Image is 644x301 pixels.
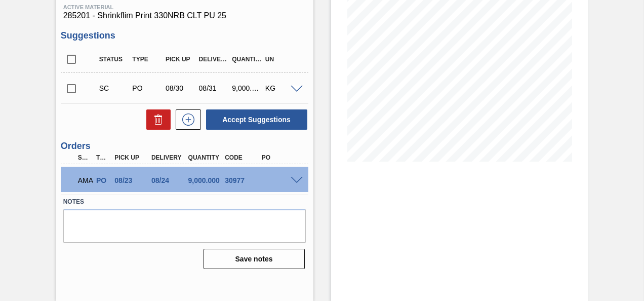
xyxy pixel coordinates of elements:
[204,249,305,269] button: Save notes
[163,84,198,92] div: 08/30/2025
[149,154,188,161] div: Delivery
[94,154,111,161] div: Type
[196,56,232,63] div: Delivery
[263,84,298,92] div: KG
[171,109,201,130] div: New suggestion
[229,56,265,63] div: Quantity
[186,176,225,184] div: 9,000.000
[141,109,171,130] div: Delete Suggestions
[259,154,299,161] div: PO
[61,141,308,152] h3: Orders
[97,84,132,92] div: Suggestion Created
[149,176,188,184] div: 08/24/2025
[186,154,225,161] div: Quantity
[63,11,306,20] span: 285201 - Shrinkflim Print 330NRB CLT PU 25
[201,108,308,131] div: Accept Suggestions
[63,195,306,209] label: Notes
[94,176,111,184] div: Purchase order
[78,176,90,184] p: AMA
[163,56,198,63] div: Pick up
[206,109,307,130] button: Accept Suggestions
[63,4,306,10] span: Active Material
[97,56,132,63] div: Status
[263,56,298,63] div: UN
[112,176,151,184] div: 08/23/2025
[61,30,308,41] h3: Suggestions
[222,176,262,184] div: 30977
[75,169,93,192] div: Awaiting Manager Approval
[130,84,165,92] div: Purchase order
[75,154,93,161] div: Step
[229,84,265,92] div: 9,000.000
[222,154,262,161] div: Code
[112,154,151,161] div: Pick up
[130,56,165,63] div: Type
[196,84,232,92] div: 08/31/2025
